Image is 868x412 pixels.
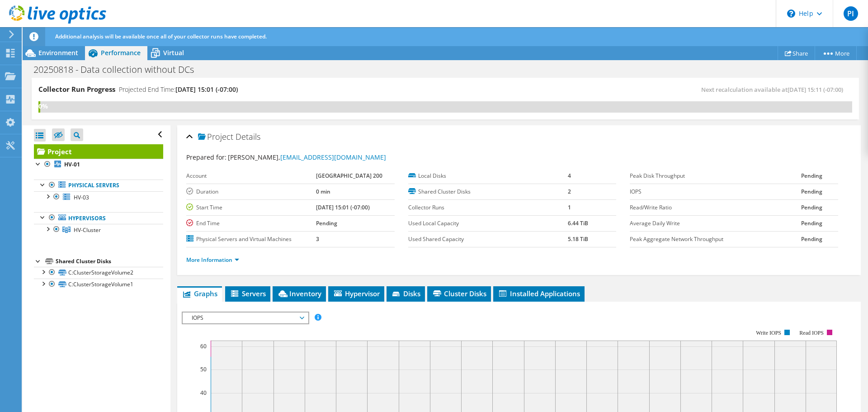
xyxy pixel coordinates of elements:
b: Pending [316,219,337,227]
span: Installed Applications [498,289,580,298]
span: IOPS [187,313,303,323]
label: End Time [186,219,316,228]
span: PI [844,6,858,21]
span: [DATE] 15:11 (-07:00) [788,85,843,94]
b: 2 [568,188,571,195]
b: 3 [316,235,319,243]
label: Duration [186,187,316,196]
label: Account [186,171,316,180]
span: Disks [391,289,420,298]
label: Peak Disk Throughput [630,171,801,180]
a: HV-03 [34,191,163,203]
a: [EMAIL_ADDRESS][DOMAIN_NAME] [280,153,386,161]
span: Hypervisor [333,289,380,298]
a: Project [34,144,163,159]
label: Shared Cluster Disks [408,187,568,196]
b: Pending [801,188,822,195]
b: 5.18 TiB [568,235,588,243]
text: 40 [200,389,207,397]
a: C:ClusterStorageVolume1 [34,279,163,290]
span: HV-Cluster [74,226,101,234]
label: Average Daily Write [630,219,801,228]
h1: 20250818 - Data collection without DCs [29,65,208,75]
a: HV-Cluster [34,224,163,236]
b: Pending [801,172,822,180]
label: Start Time [186,203,316,212]
span: Additional analysis will be available once all of your collector runs have completed. [55,33,267,40]
b: HV-01 [64,161,80,168]
span: Graphs [182,289,217,298]
label: Collector Runs [408,203,568,212]
text: Write IOPS [756,330,781,336]
label: Prepared for: [186,153,226,161]
b: 0 min [316,188,330,195]
span: Details [236,131,260,142]
b: Pending [801,235,822,243]
span: HV-03 [74,194,89,201]
span: Project [198,133,233,142]
a: More [815,46,857,60]
text: Read IOPS [800,330,824,336]
label: Peak Aggregate Network Throughput [630,235,801,244]
span: Inventory [277,289,321,298]
b: 6.44 TiB [568,219,588,227]
a: Physical Servers [34,180,163,191]
label: Used Local Capacity [408,219,568,228]
a: Hypervisors [34,212,163,224]
a: Share [778,46,815,60]
b: Pending [801,219,822,227]
span: Environment [38,48,78,57]
label: Used Shared Capacity [408,235,568,244]
div: 0% [38,101,40,111]
label: Physical Servers and Virtual Machines [186,235,316,244]
span: Performance [101,48,141,57]
label: Local Disks [408,171,568,180]
h4: Projected End Time: [119,85,238,95]
b: 4 [568,172,571,180]
b: [GEOGRAPHIC_DATA] 200 [316,172,382,180]
span: Cluster Disks [432,289,486,298]
label: IOPS [630,187,801,196]
span: Virtual [163,48,184,57]
div: Shared Cluster Disks [56,256,163,267]
b: Pending [801,204,822,211]
svg: \n [787,9,795,18]
span: [DATE] 15:01 (-07:00) [175,85,238,94]
text: 60 [200,342,207,350]
span: [PERSON_NAME], [228,153,386,161]
text: 50 [200,365,207,373]
a: More Information [186,256,239,264]
label: Read/Write Ratio [630,203,801,212]
span: Servers [230,289,266,298]
span: Next recalculation available at [701,85,848,94]
a: C:ClusterStorageVolume2 [34,267,163,279]
b: [DATE] 15:01 (-07:00) [316,204,370,211]
a: HV-01 [34,159,163,170]
b: 1 [568,204,571,211]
